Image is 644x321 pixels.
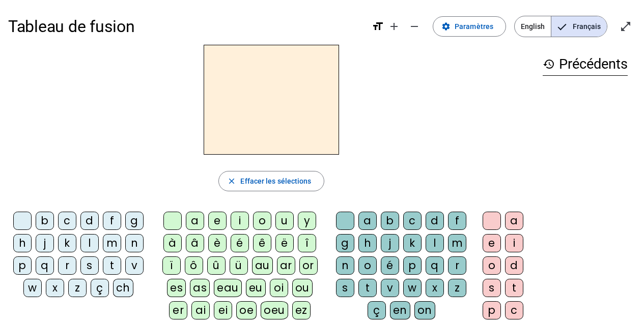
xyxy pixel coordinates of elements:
[23,279,42,297] div: w
[103,234,121,252] div: m
[231,234,249,252] div: é
[483,279,501,297] div: s
[384,16,404,37] button: Augmenter la taille de la police
[448,279,466,297] div: z
[336,234,354,252] div: g
[381,234,399,252] div: j
[298,212,316,230] div: y
[58,234,76,252] div: k
[433,16,506,37] button: Paramètres
[448,234,466,252] div: m
[505,212,523,230] div: a
[505,279,523,297] div: t
[483,256,501,275] div: o
[125,212,144,230] div: g
[336,279,354,297] div: s
[190,279,210,297] div: as
[113,279,133,297] div: ch
[483,301,501,319] div: p
[214,279,242,297] div: eau
[207,256,226,275] div: û
[236,301,257,319] div: oe
[80,212,99,230] div: d
[381,212,399,230] div: b
[91,279,109,297] div: ç
[381,256,399,275] div: é
[58,256,76,275] div: r
[46,279,64,297] div: x
[36,212,54,230] div: b
[551,16,607,37] span: Français
[214,301,232,319] div: ei
[358,212,377,230] div: a
[414,301,435,319] div: on
[368,301,386,319] div: ç
[299,256,318,275] div: or
[167,279,186,297] div: es
[36,256,54,275] div: q
[358,279,377,297] div: t
[125,256,144,275] div: v
[372,20,384,33] mat-icon: format_size
[253,234,271,252] div: ê
[426,234,444,252] div: l
[231,212,249,230] div: i
[505,234,523,252] div: i
[103,256,121,275] div: t
[13,256,32,275] div: p
[125,234,144,252] div: n
[185,256,203,275] div: ô
[448,212,466,230] div: f
[246,279,266,297] div: eu
[169,301,187,319] div: er
[403,212,422,230] div: c
[240,175,311,187] span: Effacer les sélections
[358,256,377,275] div: o
[230,256,248,275] div: ü
[505,301,523,319] div: c
[208,212,227,230] div: e
[253,212,271,230] div: o
[275,212,294,230] div: u
[388,20,400,33] mat-icon: add
[620,20,632,33] mat-icon: open_in_full
[403,234,422,252] div: k
[103,212,121,230] div: f
[68,279,87,297] div: z
[292,301,311,319] div: ez
[358,234,377,252] div: h
[252,256,273,275] div: au
[298,234,316,252] div: î
[8,10,363,43] h1: Tableau de fusion
[426,212,444,230] div: d
[448,256,466,275] div: r
[227,177,236,186] mat-icon: close
[543,53,628,76] h3: Précédents
[186,212,204,230] div: a
[390,301,410,319] div: en
[186,234,204,252] div: â
[163,234,182,252] div: à
[13,234,32,252] div: h
[483,234,501,252] div: e
[218,171,324,191] button: Effacer les sélections
[615,16,636,37] button: Entrer en plein écran
[403,256,422,275] div: p
[270,279,288,297] div: oi
[515,16,551,37] span: English
[80,256,99,275] div: s
[543,58,555,70] mat-icon: history
[336,256,354,275] div: n
[426,256,444,275] div: q
[381,279,399,297] div: v
[277,256,295,275] div: ar
[403,279,422,297] div: w
[58,212,76,230] div: c
[505,256,523,275] div: d
[292,279,313,297] div: ou
[275,234,294,252] div: ë
[36,234,54,252] div: j
[162,256,181,275] div: ï
[408,20,421,33] mat-icon: remove
[191,301,210,319] div: ai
